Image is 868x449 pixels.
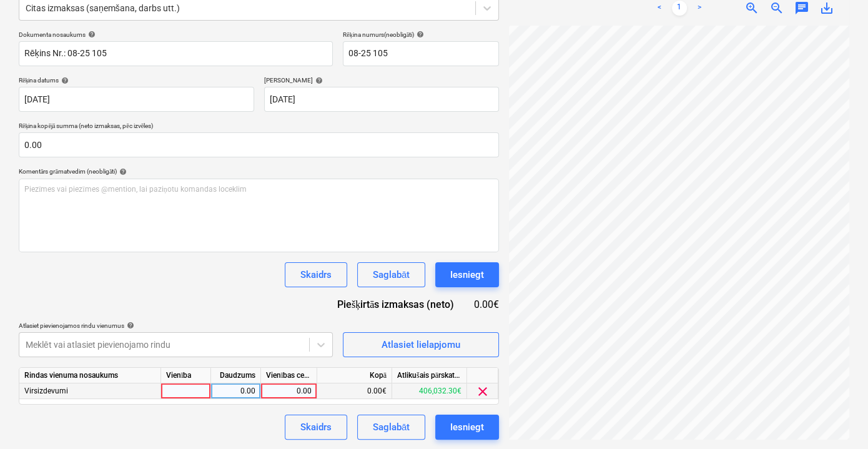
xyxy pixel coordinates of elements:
[652,1,667,16] a: Previous page
[450,419,484,435] div: Iesniegt
[313,77,323,84] span: help
[117,168,127,175] span: help
[317,368,392,383] div: Kopā
[474,297,499,312] div: 0.00€
[414,31,424,38] span: help
[19,41,333,66] input: Dokumenta nosaukums
[19,368,161,383] div: Rindas vienuma nosaukums
[343,41,499,66] input: Rēķina numurs
[382,337,460,353] div: Atlasiet lielapjomu
[769,1,784,16] span: zoom_out
[327,297,474,312] div: Piešķirtās izmaksas (neto)
[19,76,254,84] div: Rēķina datums
[392,383,467,399] div: 406,032.30€
[819,1,834,16] span: save_alt
[19,322,333,330] div: Atlasiet pievienojamos rindu vienumus
[343,332,499,357] button: Atlasiet lielapjomu
[475,384,490,399] span: clear
[86,31,96,38] span: help
[24,387,68,395] span: Virsizdevumi
[19,132,499,157] input: Rēķina kopējā summa (neto izmaksas, pēc izvēles)
[357,415,425,440] button: Saglabāt
[450,267,484,283] div: Iesniegt
[794,1,809,16] span: chat
[19,167,499,175] div: Komentārs grāmatvedim (neobligāti)
[264,87,500,112] input: Izpildes datums nav norādīts
[216,383,255,399] div: 0.00
[373,419,410,435] div: Saglabāt
[264,76,500,84] div: [PERSON_NAME]
[59,77,69,84] span: help
[357,262,425,287] button: Saglabāt
[19,31,333,39] div: Dokumenta nosaukums
[261,368,317,383] div: Vienības cena
[300,267,332,283] div: Skaidrs
[672,1,687,16] a: Page 1 is your current page
[211,368,261,383] div: Daudzums
[19,87,254,112] input: Rēķina datums nav norādīts
[435,262,499,287] button: Iesniegt
[161,368,211,383] div: Vienība
[317,383,392,399] div: 0.00€
[300,419,332,435] div: Skaidrs
[373,267,410,283] div: Saglabāt
[435,415,499,440] button: Iesniegt
[285,415,347,440] button: Skaidrs
[124,322,134,329] span: help
[744,1,759,16] span: zoom_in
[343,31,499,39] div: Rēķina numurs (neobligāti)
[19,122,499,132] p: Rēķina kopējā summa (neto izmaksas, pēc izvēles)
[266,383,312,399] div: 0.00
[692,1,707,16] a: Next page
[285,262,347,287] button: Skaidrs
[392,368,467,383] div: Atlikušais pārskatītais budžets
